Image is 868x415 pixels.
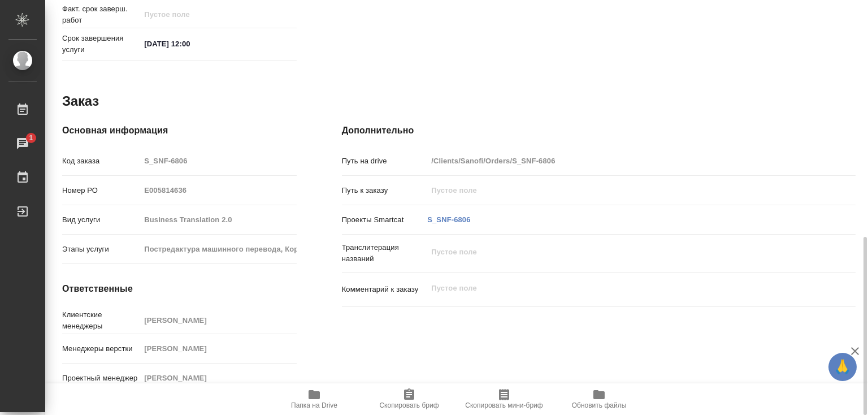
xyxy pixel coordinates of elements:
[140,6,239,23] input: Пустое поле
[379,401,439,409] span: Скопировать бриф
[140,312,296,328] input: Пустое поле
[427,182,813,198] input: Пустое поле
[342,124,856,137] h4: Дополнительно
[62,185,140,196] p: Номер РО
[427,215,470,224] a: S_SNF-6806
[62,373,140,384] p: Проектный менеджер
[291,401,337,409] span: Папка на Drive
[62,33,140,55] p: Срок завершения услуги
[267,383,362,415] button: Папка на Drive
[457,383,552,415] button: Скопировать мини-бриф
[572,401,627,409] span: Обновить файлы
[465,401,542,409] span: Скопировать мини-бриф
[62,244,140,255] p: Этапы услуги
[62,309,140,332] p: Клиентские менеджеры
[833,355,852,379] span: 🙏
[62,214,140,226] p: Вид услуги
[552,383,646,415] button: Обновить файлы
[342,242,428,265] p: Транслитерация названий
[22,132,40,144] span: 1
[62,124,297,137] h4: Основная информация
[62,155,140,167] p: Код заказа
[342,214,428,226] p: Проекты Smartcat
[62,92,99,110] h2: Заказ
[342,185,428,196] p: Путь к заказу
[62,3,140,26] p: Факт. срок заверш. работ
[3,129,42,158] a: 1
[140,182,296,198] input: Пустое поле
[362,383,457,415] button: Скопировать бриф
[140,340,296,357] input: Пустое поле
[140,153,296,169] input: Пустое поле
[342,284,428,295] p: Комментарий к заказу
[140,36,239,52] input: ✎ Введи что-нибудь
[828,353,857,381] button: 🙏
[62,343,140,355] p: Менеджеры верстки
[62,282,297,296] h4: Ответственные
[427,153,813,169] input: Пустое поле
[342,155,428,167] p: Путь на drive
[140,211,296,228] input: Пустое поле
[140,370,296,386] input: Пустое поле
[140,241,296,257] input: Пустое поле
